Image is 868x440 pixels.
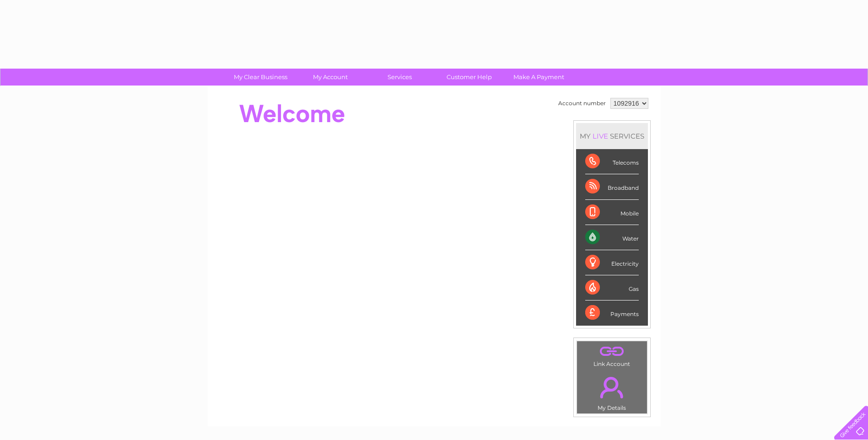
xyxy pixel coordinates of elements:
a: My Account [292,69,368,86]
td: Link Account [577,341,647,370]
div: LIVE [591,132,610,140]
div: Mobile [585,200,639,225]
a: Make A Payment [501,69,577,86]
a: . [579,371,645,403]
div: Payments [585,300,639,325]
div: Electricity [585,250,639,275]
div: Telecoms [585,149,639,174]
td: My Details [577,369,647,414]
div: Gas [585,275,639,300]
td: Account number [556,96,608,111]
div: Water [585,225,639,250]
a: My Clear Business [223,69,298,86]
a: Services [362,69,437,86]
a: Customer Help [431,69,507,86]
div: Broadband [585,174,639,199]
div: MY SERVICES [576,123,648,149]
a: . [579,343,645,360]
